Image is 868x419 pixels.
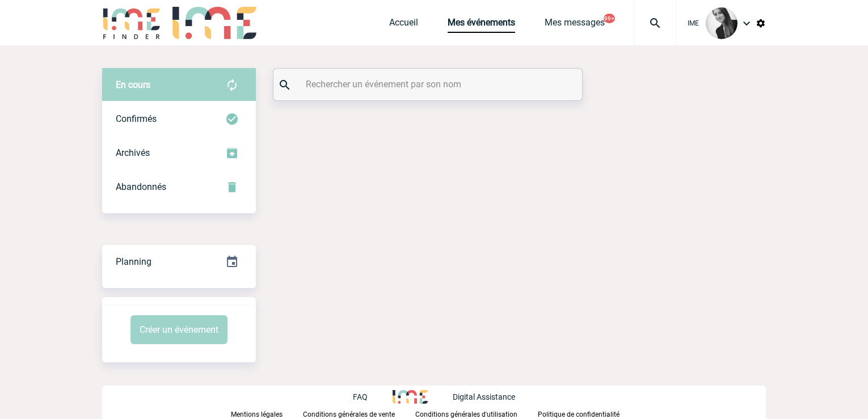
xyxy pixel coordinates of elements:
[448,17,515,33] a: Mes événements
[231,408,303,419] a: Mentions légales
[389,17,418,33] a: Accueil
[130,315,227,344] button: Créer un événement
[415,410,517,418] p: Conditions générales d'utilisation
[538,410,620,418] p: Politique de confidentialité
[102,136,256,170] div: Retrouvez ici tous les événements que vous avez décidé d'archiver
[688,19,699,27] span: IME
[415,408,538,419] a: Conditions générales d'utilisation
[353,391,393,401] a: FAQ
[353,392,368,401] p: FAQ
[102,244,256,278] a: Planning
[102,170,256,204] div: Retrouvez ici tous vos événements annulés
[453,392,515,401] p: Digital Assistance
[303,76,555,92] input: Rechercher un événement par son nom
[116,256,151,267] span: Planning
[102,7,161,39] img: IME-Finder
[604,14,615,23] button: 99+
[116,113,157,124] span: Confirmés
[545,17,605,33] a: Mes messages
[102,245,256,279] div: Retrouvez ici tous vos événements organisés par date et état d'avancement
[102,68,256,102] div: Retrouvez ici tous vos évènements avant confirmation
[538,408,638,419] a: Politique de confidentialité
[706,7,738,39] img: 101050-0.jpg
[303,408,415,419] a: Conditions générales de vente
[393,390,428,404] img: http://www.idealmeetingsevents.fr/
[303,410,395,418] p: Conditions générales de vente
[116,147,150,158] span: Archivés
[116,181,166,192] span: Abandonnés
[116,79,150,90] span: En cours
[231,410,283,418] p: Mentions légales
